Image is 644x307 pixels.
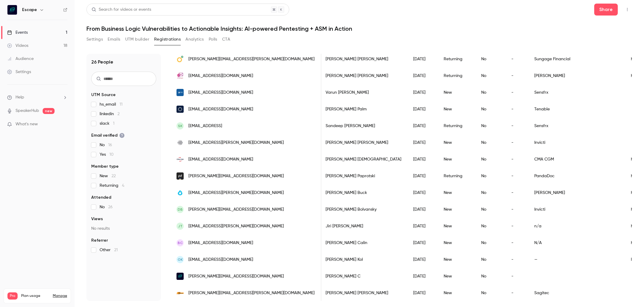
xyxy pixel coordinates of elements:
div: Videos [7,43,28,49]
div: N/A [528,235,625,251]
p: No results [91,226,156,232]
div: [PERSON_NAME] [528,67,625,84]
div: Sungage Financial [528,51,625,67]
span: Returning [100,183,124,189]
div: - [505,218,528,235]
button: CTA [222,35,230,44]
div: New [438,285,475,301]
span: [PERSON_NAME][EMAIL_ADDRESS][PERSON_NAME][DOMAIN_NAME] [188,56,315,62]
span: 22 [112,174,116,178]
span: [EMAIL_ADDRESS][DOMAIN_NAME] [188,106,253,112]
div: No [475,101,505,118]
span: [PERSON_NAME][EMAIL_ADDRESS][DOMAIN_NAME] [188,273,284,280]
div: No [475,51,505,67]
div: New [438,134,475,151]
div: No [475,184,505,201]
div: - [505,101,528,118]
div: - [505,251,528,268]
span: 2 [117,112,120,116]
button: Share [594,4,618,16]
iframe: Noticeable Trigger [60,122,67,127]
div: [DATE] [407,168,438,184]
span: slack [100,121,114,126]
div: No [475,118,505,134]
h1: From Business Logic Vulnerabilities to Actionable Insights: AI-powered Pentesting + ASM in Action [86,25,632,32]
div: No [475,134,505,151]
div: Invicti [528,201,625,218]
img: invicti.com [177,139,184,146]
button: Analytics [185,35,204,44]
span: [PERSON_NAME][EMAIL_ADDRESS][DOMAIN_NAME] [188,173,284,179]
div: n/a [528,218,625,235]
div: Search for videos or events [92,7,151,13]
span: hs_email [100,101,123,107]
div: — [528,251,625,268]
div: No [475,201,505,218]
div: - [505,168,528,184]
span: What's new [16,121,38,127]
img: sungagefinancial.com [177,55,184,63]
div: New [438,268,475,285]
span: DB [178,207,183,212]
div: New [438,101,475,118]
span: [EMAIL_ADDRESS][DOMAIN_NAME] [188,156,253,163]
span: 1 [113,121,114,126]
button: Polls [209,35,217,44]
img: sagitec.com [177,292,184,294]
div: New [438,218,475,235]
span: No [100,142,112,148]
span: [EMAIL_ADDRESS][DOMAIN_NAME] [188,90,253,96]
div: Returning [438,168,475,184]
div: No [475,84,505,101]
div: [DATE] [407,51,438,67]
span: Other [100,247,118,253]
div: PandaDoc [528,168,625,184]
div: [PERSON_NAME] Paprotski [320,168,407,184]
div: [DATE] [407,134,438,151]
div: CMA CGM [528,151,625,168]
div: [DATE] [407,218,438,235]
span: [EMAIL_ADDRESS][PERSON_NAME][DOMAIN_NAME] [188,140,284,146]
span: Help [16,94,24,101]
div: [DATE] [407,151,438,168]
h1: 26 People [91,58,113,66]
button: Emails [108,35,120,44]
div: [DATE] [407,235,438,251]
div: [DATE] [407,84,438,101]
div: Returning [438,118,475,134]
div: [PERSON_NAME] Palm [320,101,407,118]
div: [DATE] [407,118,438,134]
div: No [475,151,505,168]
div: [PERSON_NAME] [PERSON_NAME] [320,285,407,301]
div: [PERSON_NAME] Bolvansky [320,201,407,218]
span: Plan usage [21,294,49,298]
span: 26 [108,205,113,209]
img: pgp.isb.edu [177,89,184,96]
div: New [438,235,475,251]
li: help-dropdown-opener [7,94,67,101]
span: [EMAIL_ADDRESS][DOMAIN_NAME] [188,73,253,79]
span: new [43,108,55,114]
span: JT [178,223,182,229]
div: [DATE] [407,285,438,301]
div: [PERSON_NAME] Calin [320,235,407,251]
div: No [475,168,505,184]
div: [PERSON_NAME] [PERSON_NAME] [320,134,407,151]
img: cma-cgm.com [177,156,184,163]
div: Jiri [PERSON_NAME] [320,218,407,235]
div: Settings [7,69,31,75]
span: [EMAIL_ADDRESS][PERSON_NAME][DOMAIN_NAME] [188,223,284,229]
a: SpeakerHub [16,108,39,114]
section: facet-groups [91,92,156,253]
span: linkedin [100,111,120,117]
span: [EMAIL_ADDRESS] [188,123,222,129]
span: No [100,204,113,210]
h6: Escape [22,7,37,13]
div: - [505,235,528,251]
span: BC [178,240,183,246]
div: [PERSON_NAME] [PERSON_NAME] [320,67,407,84]
div: [DATE] [407,201,438,218]
img: miki.aleeas.com [177,72,184,79]
span: OK [178,257,183,262]
span: 21 [114,248,118,252]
